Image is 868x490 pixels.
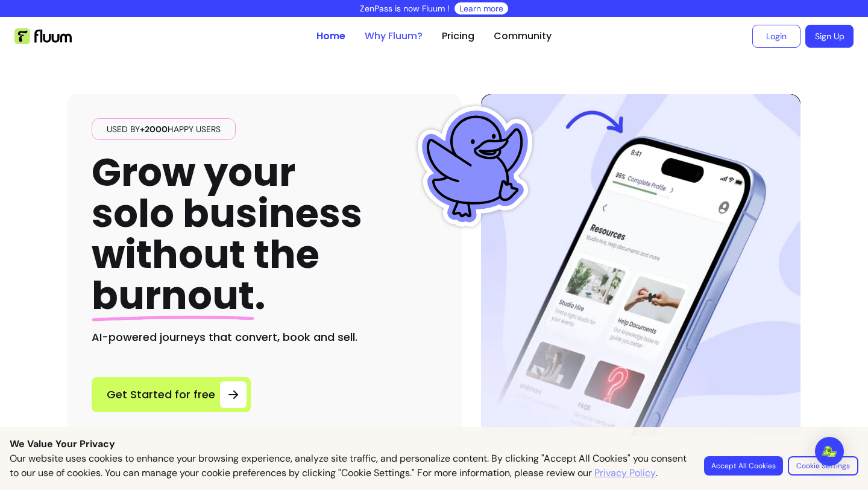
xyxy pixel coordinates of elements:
[92,329,438,346] h2: AI-powered journeys that convert, book and sell.
[14,28,72,44] img: Fluum Logo
[442,29,474,43] a: Pricing
[10,437,858,451] p: We Value Your Privacy
[459,2,503,14] a: Learn more
[494,29,552,43] a: Community
[481,94,800,436] img: Hero
[365,29,423,43] a: Why Fluum?
[102,123,225,135] span: Used by happy users
[415,106,535,227] img: Fluum Duck sticker
[107,386,215,403] span: Get Started for free
[316,29,345,43] a: Home
[704,456,783,476] button: Accept All Cookies
[92,269,254,322] span: burnout
[594,466,656,480] a: Privacy Policy
[92,152,362,317] h1: Grow your solo business without the .
[140,124,168,135] span: +2000
[92,377,251,412] a: Get Started for free
[360,2,450,14] p: ZenPass is now Fluum !
[752,25,800,48] a: Login
[805,25,854,48] a: Sign Up
[788,456,858,476] button: Cookie Settings
[10,451,690,480] p: Our website uses cookies to enhance your browsing experience, analyze site traffic, and personali...
[815,437,844,466] div: Open Intercom Messenger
